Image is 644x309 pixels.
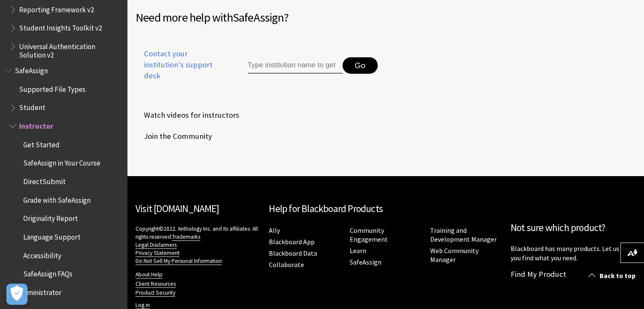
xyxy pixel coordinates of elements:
span: Supported File Types [19,82,86,94]
a: Blackboard App [269,237,315,246]
a: Find My Product [511,269,566,279]
a: Ally [269,226,280,235]
a: Legal Disclaimers [135,241,177,249]
a: SafeAssign [349,258,381,267]
h2: Help for Blackboard Products [269,201,502,216]
span: SafeAssign [15,63,48,75]
p: Copyright©2022. Anthology Inc. and its affiliates. All rights reserved. [135,225,260,265]
a: Client Resources [135,280,176,288]
a: Training and Development Manager [430,226,497,244]
span: SafeAssign FAQs [23,267,72,279]
span: Join the Community [135,130,212,143]
a: Back to top [582,268,644,284]
a: Visit [DOMAIN_NAME] [135,202,219,215]
span: Contact your institution's support desk [135,48,228,82]
span: Grade with SafeAssign [23,193,91,204]
a: Web Community Manager [430,246,478,264]
a: Product Security [135,289,175,297]
h2: Not sure which product? [511,221,636,235]
a: Watch videos for instructors [135,109,241,121]
span: Universal Authentication Solution v2 [19,39,121,59]
a: Privacy Statement [135,249,180,257]
span: Accessibility [23,248,61,260]
input: Type institution name to get support [248,57,343,74]
nav: Book outline for Blackboard SafeAssign [5,63,122,300]
a: Community Engagement [349,226,387,244]
a: Do Not Sell My Personal Information [135,257,222,265]
a: Learn [349,246,366,255]
span: SafeAssign [233,10,284,25]
span: Student [19,101,45,112]
a: Collaborate [269,260,304,269]
a: Trademarks [172,233,200,241]
span: Instructor [19,119,53,130]
span: Originality Report [23,212,78,223]
span: SafeAssign in Your Course [23,156,100,168]
a: About Help [135,271,163,279]
span: Language Support [23,230,80,241]
button: Open Preferences [6,284,28,305]
span: Administrator [19,285,61,297]
h2: Need more help with ? [135,8,386,26]
a: Join the Community [135,130,214,143]
p: Blackboard has many products. Let us help you find what you need. [511,244,636,263]
span: Reporting Framework v2 [19,3,94,14]
a: Blackboard Data [269,249,317,258]
a: Contact your institution's support desk [135,48,228,92]
span: Student Insights Toolkit v2 [19,21,102,33]
a: Log in [135,301,150,309]
span: Get Started [23,138,60,149]
span: DirectSubmit [23,174,66,186]
button: Go [343,57,378,74]
span: Watch videos for instructors [135,109,239,121]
